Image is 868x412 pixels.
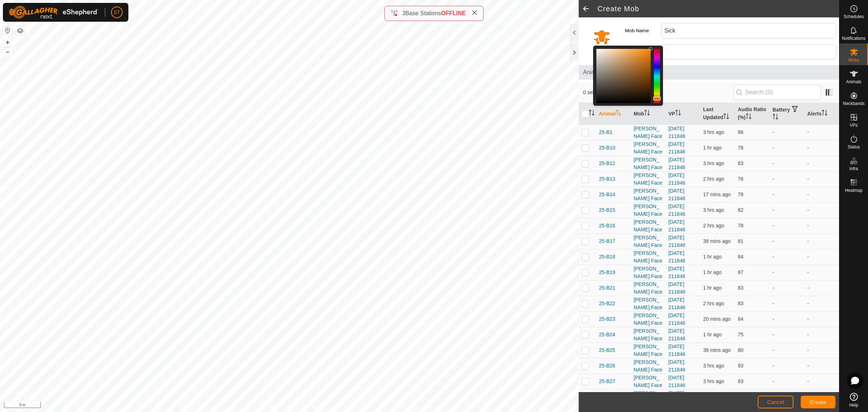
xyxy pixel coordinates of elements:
[703,363,724,369] span: 12 Aug 2025, 6:12 pm
[738,363,744,369] span: 93
[599,331,615,339] span: 25-B24
[668,312,685,326] a: [DATE] 211846
[804,342,839,358] td: -
[625,44,661,59] label: Description
[804,389,839,405] td: -
[668,219,685,232] a: [DATE] 211846
[668,172,685,186] a: [DATE] 211846
[843,101,864,106] span: Neckbands
[668,141,685,155] a: [DATE] 211846
[599,129,612,136] span: 25-B1
[668,235,685,248] a: [DATE] 211846
[770,140,804,156] td: -
[665,103,700,125] th: VP
[599,253,615,261] span: 25-B18
[599,237,615,245] span: 25-B17
[804,280,839,296] td: -
[770,327,804,342] td: -
[738,378,744,384] span: 83
[804,156,839,171] td: -
[738,238,744,244] span: 81
[822,111,827,117] p-sorticon: Activate to sort
[297,403,318,409] a: Contact Us
[703,145,722,151] span: 12 Aug 2025, 7:51 pm
[634,218,663,234] div: [PERSON_NAME] Face
[668,328,685,341] a: [DATE] 211846
[804,171,839,187] td: -
[703,347,731,353] span: 12 Aug 2025, 8:54 pm
[634,249,663,265] div: [PERSON_NAME] Face
[703,316,731,322] span: 12 Aug 2025, 9:12 pm
[746,114,752,120] p-sorticon: Activate to sort
[770,311,804,327] td: -
[804,358,839,374] td: -
[700,103,735,125] th: Last Updated
[703,300,724,306] span: 12 Aug 2025, 7:31 pm
[842,36,865,41] span: Notifications
[843,14,864,19] span: Schedules
[668,375,685,388] a: [DATE] 211846
[738,300,744,306] span: 83
[634,374,663,389] div: [PERSON_NAME] Face
[770,296,804,311] td: -
[770,342,804,358] td: -
[770,171,804,187] td: -
[3,38,12,47] button: +
[616,111,622,117] p-sorticon: Activate to sort
[3,26,12,35] button: Reset Map
[668,266,685,279] a: [DATE] 211846
[599,362,615,370] span: 25-B26
[849,167,858,171] span: Infra
[634,281,663,296] div: [PERSON_NAME] Face
[16,26,25,35] button: Map Layers
[634,296,663,311] div: [PERSON_NAME] Face
[773,115,778,121] p-sorticon: Activate to sort
[703,176,724,182] span: 12 Aug 2025, 6:54 pm
[804,125,839,140] td: -
[735,103,770,125] th: Audio Ratio (%)
[848,58,859,62] span: Mobs
[770,156,804,171] td: -
[738,285,744,291] span: 83
[634,203,663,218] div: [PERSON_NAME] Face
[599,315,615,323] span: 25-B23
[668,297,685,310] a: [DATE] 211846
[261,403,288,409] a: Privacy Policy
[668,203,685,217] a: [DATE] 211846
[738,332,744,337] span: 75
[810,399,826,405] span: Create
[625,23,661,38] label: Mob Name
[583,68,835,77] span: Animals
[703,378,724,384] span: 12 Aug 2025, 6:32 pm
[850,123,858,127] span: VPs
[668,250,685,264] a: [DATE] 211846
[804,311,839,327] td: -
[770,103,804,125] th: Battery
[804,327,839,342] td: -
[703,332,722,337] span: 12 Aug 2025, 7:52 pm
[738,223,744,228] span: 78
[738,254,744,260] span: 84
[770,389,804,405] td: -
[770,234,804,249] td: -
[599,206,615,214] span: 25-B15
[634,312,663,327] div: [PERSON_NAME] Face
[583,89,733,96] span: 0 selected of 100
[599,175,615,183] span: 25-B13
[703,129,724,135] span: 12 Aug 2025, 6:03 pm
[770,358,804,374] td: -
[770,249,804,265] td: -
[668,188,685,201] a: [DATE] 211846
[703,192,731,197] span: 12 Aug 2025, 9:15 pm
[668,390,685,404] a: [DATE] 211846
[634,234,663,249] div: [PERSON_NAME] Face
[634,358,663,374] div: [PERSON_NAME] Face
[770,202,804,218] td: -
[845,188,863,193] span: Heatmap
[738,316,744,322] span: 84
[770,374,804,389] td: -
[668,344,685,357] a: [DATE] 211846
[770,187,804,202] td: -
[589,111,595,117] p-sorticon: Activate to sort
[738,145,744,151] span: 78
